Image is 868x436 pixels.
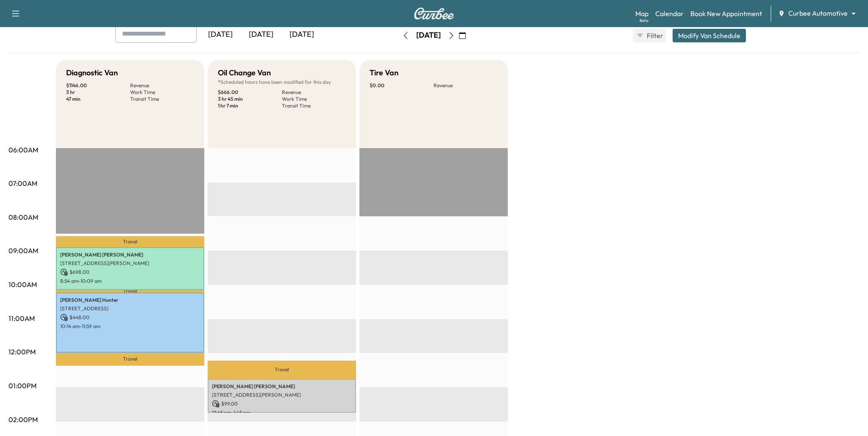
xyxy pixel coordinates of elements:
[8,313,35,323] p: 11:00AM
[788,8,848,18] span: Curbee Automotive
[8,414,38,425] p: 02:00PM
[635,8,648,19] a: MapBeta
[212,392,352,398] p: [STREET_ADDRESS][PERSON_NAME]
[282,96,346,102] p: Work Time
[8,178,37,188] p: 07:00AM
[130,96,194,102] p: Transit Time
[8,246,38,256] p: 09:00AM
[673,29,746,42] button: Modify Van Schedule
[640,17,648,24] div: Beta
[66,67,118,79] h5: Diagnostic Van
[282,102,346,109] p: Transit Time
[66,82,130,89] p: $ 1146.00
[60,314,200,321] p: $ 448.00
[60,305,200,312] p: [STREET_ADDRESS]
[218,67,271,79] h5: Oil Change Van
[200,25,241,44] div: [DATE]
[241,25,281,44] div: [DATE]
[56,353,204,366] p: Travel
[66,89,130,96] p: 3 hr
[130,89,194,96] p: Work Time
[60,278,200,284] p: 8:54 am - 10:09 am
[218,79,346,86] p: Scheduled hours have been modified for this day
[690,8,762,19] a: Book New Appointment
[130,82,194,89] p: Revenue
[370,67,398,79] h5: Tire Van
[8,279,37,290] p: 10:00AM
[212,383,352,390] p: [PERSON_NAME] [PERSON_NAME]
[60,297,200,304] p: [PERSON_NAME] Hunter
[60,260,200,267] p: [STREET_ADDRESS][PERSON_NAME]
[434,82,498,89] p: Revenue
[282,89,346,96] p: Revenue
[281,25,322,44] div: [DATE]
[218,102,282,109] p: 1 hr 7 min
[655,8,684,19] a: Calendar
[8,381,36,391] p: 01:00PM
[60,251,200,258] p: [PERSON_NAME] [PERSON_NAME]
[633,29,666,42] button: Filter
[370,82,434,89] p: $ 0.00
[60,268,200,276] p: $ 698.00
[208,361,356,379] p: Travel
[60,323,200,330] p: 10:14 am - 11:59 am
[212,400,352,408] p: $ 99.00
[218,96,282,102] p: 3 hr 45 min
[416,30,441,41] div: [DATE]
[414,8,454,19] img: Curbee Logo
[8,145,38,155] p: 06:00AM
[647,30,662,41] span: Filter
[8,347,36,357] p: 12:00PM
[212,409,352,416] p: 12:45 pm - 1:45 pm
[56,236,204,247] p: Travel
[66,96,130,102] p: 47 min
[218,89,282,96] p: $ 666.00
[8,212,38,222] p: 08:00AM
[56,290,204,293] p: Travel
